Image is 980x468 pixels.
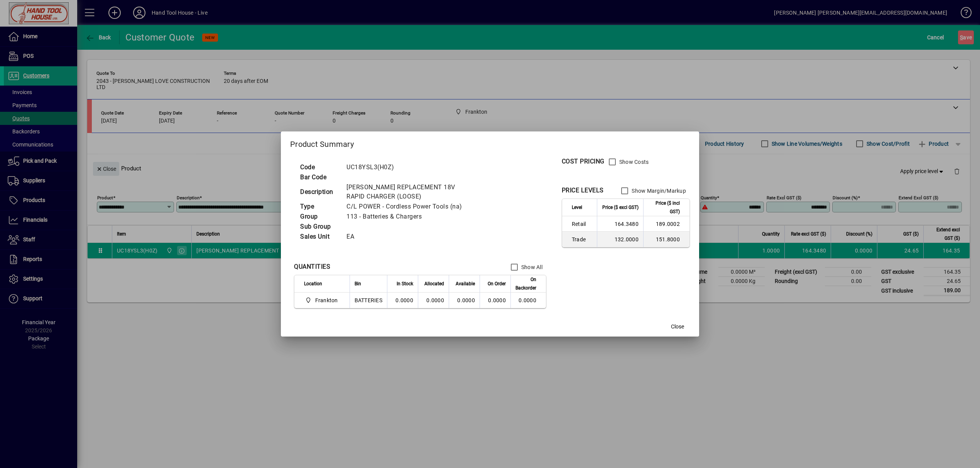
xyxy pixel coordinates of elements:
span: Frankton [315,296,338,304]
td: C/L POWER - Cordless Power Tools (na) [343,202,483,212]
td: Sub Group [296,222,343,232]
span: 0.0000 [488,297,506,303]
td: 189.0002 [643,216,689,232]
span: Price ($ incl GST) [648,199,680,216]
span: Allocated [424,279,444,288]
span: Price ($ excl GST) [602,203,639,212]
td: 0.0000 [510,293,546,308]
span: In Stock [397,279,413,288]
label: Show All [520,263,542,271]
span: Available [456,279,475,288]
h2: Product Summary [281,131,699,154]
label: Show Margin/Markup [630,187,686,195]
span: Frankton [304,296,341,305]
td: 113 - Batteries & Chargers [343,212,483,222]
label: Show Costs [618,158,649,166]
span: Retail [572,220,592,228]
span: On Backorder [515,275,536,292]
span: Close [671,323,684,331]
td: 0.0000 [387,293,418,308]
div: PRICE LEVELS [562,186,604,195]
td: Sales Unit [296,232,343,242]
td: 132.0000 [597,232,643,247]
span: Level [572,203,582,212]
div: QUANTITIES [294,262,330,271]
td: Description [296,182,343,202]
span: Location [304,279,322,288]
td: UC18YSL3(H0Z) [343,162,483,172]
td: Group [296,212,343,222]
span: On Order [488,279,506,288]
td: EA [343,232,483,242]
td: BATTERIES [350,293,387,308]
button: Close [665,320,690,333]
td: 164.3480 [597,216,643,232]
td: [PERSON_NAME] REPLACEMENT 18V RAPID CHARGER (LOOSE) [343,182,483,202]
span: Bin [355,279,361,288]
td: Code [296,162,343,172]
span: Trade [572,236,592,243]
td: Type [296,202,343,212]
div: COST PRICING [562,157,605,166]
td: 151.8000 [643,232,689,247]
td: 0.0000 [449,293,480,308]
td: Bar Code [296,172,343,182]
td: 0.0000 [418,293,449,308]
